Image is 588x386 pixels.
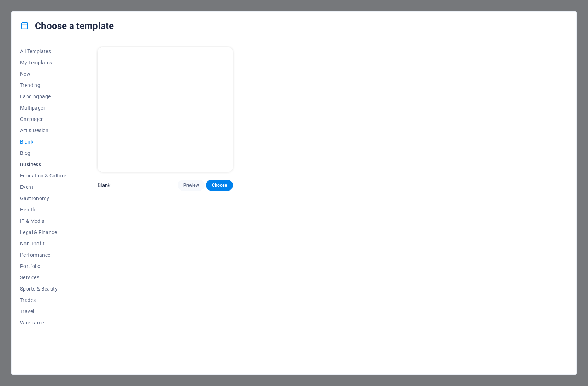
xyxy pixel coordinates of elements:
[98,47,233,172] img: Blank
[20,150,66,156] span: Blog
[20,283,66,294] button: Sports & Beauty
[20,317,66,328] button: Wireframe
[20,227,66,238] button: Legal & Finance
[20,91,66,102] button: Landingpage
[20,309,66,314] span: Travel
[20,105,66,111] span: Multipager
[20,71,66,77] span: New
[20,195,66,201] span: Gastronomy
[212,182,227,188] span: Choose
[20,261,66,272] button: Portfolio
[20,215,66,227] button: IT & Media
[20,275,66,280] span: Services
[20,173,66,179] span: Education & Culture
[183,182,199,188] span: Preview
[20,147,66,159] button: Blog
[20,162,66,167] span: Business
[20,139,66,145] span: Blank
[20,57,66,68] button: My Templates
[20,272,66,283] button: Services
[20,294,66,306] button: Trades
[206,180,233,191] button: Choose
[20,218,66,224] span: IT & Media
[20,204,66,215] button: Health
[20,60,66,65] span: My Templates
[20,238,66,249] button: Non-Profit
[20,68,66,80] button: New
[20,181,66,193] button: Event
[20,263,66,269] span: Portfolio
[20,20,114,31] h4: Choose a template
[20,297,66,303] span: Trades
[20,286,66,292] span: Sports & Beauty
[20,136,66,147] button: Blank
[20,125,66,136] button: Art & Design
[98,182,111,189] p: Blank
[20,170,66,181] button: Education & Culture
[20,80,66,91] button: Trending
[20,94,66,99] span: Landingpage
[20,184,66,190] span: Event
[20,193,66,204] button: Gastronomy
[20,102,66,113] button: Multipager
[20,48,66,54] span: All Templates
[20,241,66,246] span: Non-Profit
[20,46,66,57] button: All Templates
[20,82,66,88] span: Trending
[20,306,66,317] button: Travel
[20,128,66,133] span: Art & Design
[20,116,66,122] span: Onepager
[20,252,66,258] span: Performance
[20,229,66,235] span: Legal & Finance
[20,113,66,125] button: Onepager
[20,249,66,261] button: Performance
[20,207,66,212] span: Health
[20,159,66,170] button: Business
[178,180,205,191] button: Preview
[20,320,66,326] span: Wireframe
